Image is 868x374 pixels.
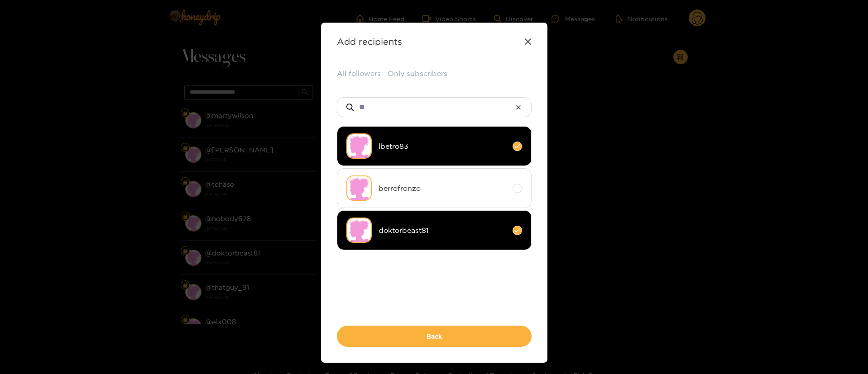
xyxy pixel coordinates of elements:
[346,133,372,159] img: no-avatar.png
[337,68,381,79] button: All followers
[337,36,402,47] strong: Add recipients
[379,225,506,236] span: doktorbeast81
[337,326,532,347] button: Back
[388,68,447,79] button: Only subscribers
[379,141,506,151] span: lbetro83
[346,175,372,201] img: no-avatar.png
[379,183,506,194] span: berrofronzo
[346,218,372,243] img: no-avatar.png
